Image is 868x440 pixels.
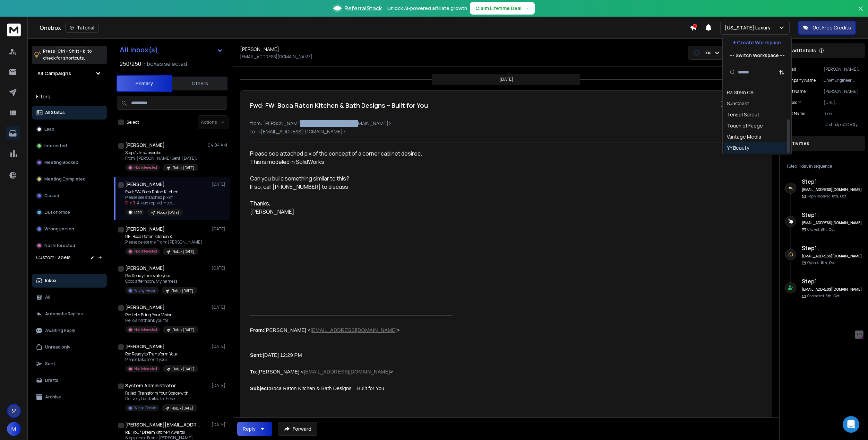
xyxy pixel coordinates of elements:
[250,149,453,158] div: Please see attached pix of the concept of a corner cabinet desired.
[250,352,263,358] b: Sent:
[807,194,846,199] p: Reply Received
[32,324,107,337] button: Awaiting Reply
[32,67,107,80] button: All Campaigns
[127,120,139,125] label: Select
[821,260,835,265] span: 8th, Oct
[212,182,227,187] p: [DATE]
[117,75,172,92] button: Primary
[125,304,165,311] h1: [PERSON_NAME]
[32,156,107,169] button: Meeting Booked
[832,194,846,199] span: 8th, Oct
[172,249,194,254] p: FloLux [DATE]
[45,110,65,115] p: All Status
[57,47,86,55] span: Ctrl + Shift + k
[802,220,862,226] h6: [EMAIL_ADDRESS][DOMAIN_NAME]
[44,176,86,182] p: Meeting Completed
[250,128,762,135] p: to: <[EMAIL_ADDRESS][DOMAIN_NAME]>
[785,100,801,105] p: linkedin
[240,54,312,60] p: [EMAIL_ADDRESS][DOMAIN_NAME]
[134,210,142,215] p: Lead
[243,425,256,432] div: Reply
[32,340,107,354] button: Unread only
[824,89,862,94] p: [PERSON_NAME]
[32,357,107,371] button: Sent
[45,361,55,367] p: Sent
[125,239,202,245] p: Please delete me From: [PERSON_NAME]
[125,382,176,389] h1: System Administrator
[727,122,763,129] div: Touch of Fudge
[250,386,270,391] b: Subject:
[114,43,229,57] button: All Inbox(s)
[212,383,227,388] p: [DATE]
[172,367,194,372] p: FloLux [DATE]
[727,89,756,96] div: R3 Stem Cell
[44,143,67,149] p: Interested
[32,122,107,136] button: Lead
[387,5,467,12] p: Unlock AI-powered affiliate growth
[172,165,194,170] p: FloLux [DATE]
[802,244,862,252] h6: Step 1 :
[785,111,805,116] p: Last Name
[250,369,258,375] b: To:
[813,24,851,31] p: Get Free Credits
[802,187,862,192] h6: [EMAIL_ADDRESS][DOMAIN_NAME]
[45,378,58,383] p: Drafts
[125,265,165,272] h1: [PERSON_NAME]
[344,4,382,12] span: ReferralStack
[825,293,840,298] span: 8th, Oct
[782,136,865,151] div: Activities
[134,366,157,371] p: Not Interested
[250,208,453,216] div: [PERSON_NAME]
[134,327,157,332] p: Not Interested
[807,227,835,232] p: Clicked
[125,318,198,323] p: Hello and thank you for
[134,249,157,254] p: Not Interested
[65,23,99,33] button: Tutorial
[250,100,428,110] h1: Fwd: FW: Boca Raton Kitchen & Bath Designs – Built for You
[775,65,789,79] button: Sort by Sort A-Z
[40,23,690,33] div: Onebox
[125,396,197,402] p: Delivery has failed to these
[7,422,21,436] button: M
[45,311,83,317] p: Automatic Replies
[125,150,198,156] p: Stop / Unsubscribe
[36,254,71,261] h3: Custom Labels
[125,343,165,350] h1: [PERSON_NAME]
[125,279,197,284] p: Good afternoon, My name is
[134,288,156,293] p: Wrong Person
[32,106,107,120] button: All Status
[802,254,862,259] h6: [EMAIL_ADDRESS][DOMAIN_NAME]
[43,48,92,62] p: Press to check for shortcuts.
[157,210,179,215] p: FloLux [DATE]
[843,416,859,433] div: Open Intercom Messenger
[45,344,70,350] p: Unread only
[143,60,187,68] h3: Inboxes selected
[824,111,862,116] p: Rice
[212,422,227,428] p: [DATE]
[250,327,265,333] span: From:
[250,158,453,166] div: This is modeled in SolidWorks.
[137,200,175,206] span: A lead replied inste ...
[120,60,141,68] span: 250 / 250
[250,174,453,183] div: Can you build something similar to this?
[171,288,193,293] p: FloLux [DATE]
[824,100,862,105] p: [URL][DOMAIN_NAME][PERSON_NAME]
[250,183,453,191] div: If so, call [PHONE_NUMBER] to discuss.
[45,328,75,333] p: Awaiting Reply
[807,293,840,299] p: Contacted
[785,78,816,83] p: Company Name
[32,205,107,219] button: Out of office
[278,422,317,436] button: Forward
[32,92,107,102] h3: Filters
[125,351,198,357] p: Re: Ready to Transform Your
[802,287,862,292] h6: [EMAIL_ADDRESS][DOMAIN_NAME]
[125,195,183,200] p: Please see attached pix of
[125,273,197,279] p: Re: Ready to elevate your
[733,39,781,46] p: + Create Workspace
[45,278,57,283] p: Inbox
[311,327,397,333] a: [EMAIL_ADDRESS][DOMAIN_NAME]
[499,77,513,82] p: [DATE]
[45,394,61,400] p: Archive
[171,406,193,411] p: FloLux [DATE]
[125,357,198,362] p: Please take me off your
